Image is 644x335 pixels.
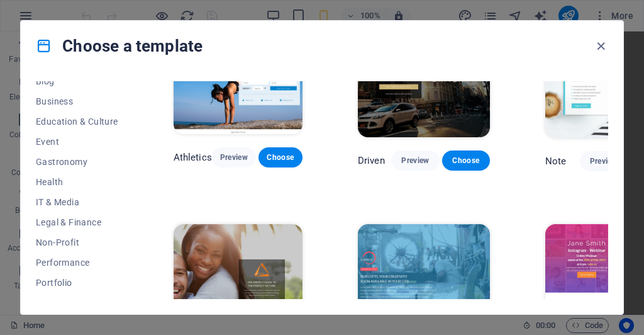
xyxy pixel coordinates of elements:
button: Business [36,91,118,111]
button: Preview [391,150,439,171]
button: Education & Culture [36,111,118,132]
button: Preview [580,151,628,171]
button: Gastronomy [36,152,118,172]
span: Preview [590,156,618,166]
span: Legal & Finance [36,217,118,227]
span: Performance [36,258,118,268]
button: Performance [36,253,118,273]
span: Health [36,177,118,187]
p: Driven [358,154,385,167]
button: Preview [212,147,256,167]
p: Note [545,155,567,167]
span: Event [36,137,118,147]
button: IT & Media [36,192,118,212]
h4: Choose a template [36,36,203,56]
span: Portfolio [36,278,118,288]
button: Choose [258,147,303,167]
span: Non-Profit [36,237,118,247]
span: Choose [452,156,480,166]
button: Blog [36,71,118,91]
button: Health [36,172,118,192]
span: Preview [222,152,246,162]
span: IT & Media [36,197,118,207]
p: Athletics [174,151,212,164]
button: 2 [29,266,45,270]
button: 1 [29,251,45,254]
span: Blog [36,76,118,86]
button: Portfolio [36,273,118,293]
span: Education & Culture [36,116,118,127]
span: Choose [269,152,292,162]
button: 3 [29,281,45,285]
span: Services [36,298,118,308]
button: Non-Profit [36,232,118,253]
button: Services [36,293,118,313]
button: Choose [442,150,490,171]
span: Business [36,96,118,106]
span: Preview [401,156,429,166]
button: Event [36,132,118,152]
button: Legal & Finance [36,212,118,232]
span: Gastronomy [36,157,118,167]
